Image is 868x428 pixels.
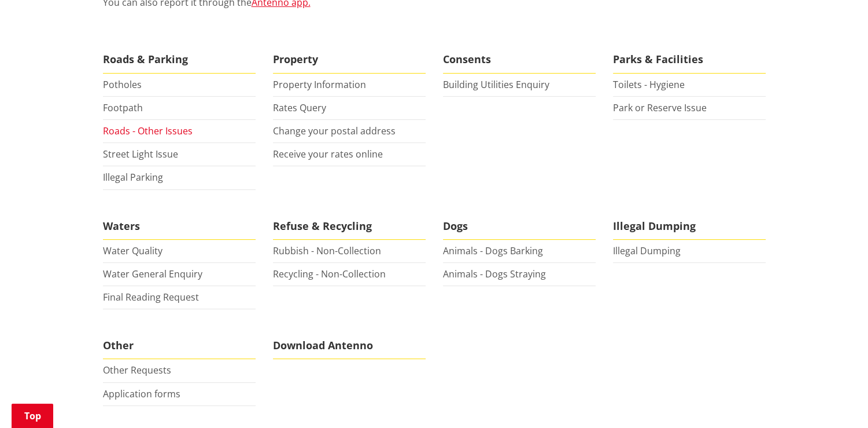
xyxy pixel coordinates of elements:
a: Property Information [273,78,366,91]
a: Illegal Dumping [613,244,681,257]
a: Water Quality [103,244,162,257]
a: Footpath [103,101,143,114]
span: Roads & Parking [103,46,256,73]
span: Other [103,332,256,359]
a: Final Reading Request [103,291,199,303]
a: Potholes [103,78,142,91]
a: Animals - Dogs Straying [443,268,546,280]
a: Recycling - Non-Collection [273,268,386,280]
a: Rubbish - Non-Collection [273,244,381,257]
a: Illegal Parking [103,171,163,184]
a: Receive your rates online [273,148,383,160]
a: Roads - Other Issues [103,125,193,137]
a: Application forms [103,387,180,400]
span: Refuse & Recycling [273,213,426,240]
a: Top [12,404,53,428]
a: Street Light Issue [103,148,178,160]
span: Waters [103,213,256,240]
span: Parks & Facilities [613,46,766,73]
a: Water General Enquiry [103,268,202,280]
span: Dogs [443,213,596,240]
a: Toilets - Hygiene [613,78,685,91]
a: Change your postal address [273,125,396,137]
a: Rates Query [273,101,326,114]
a: Park or Reserve Issue [613,101,707,114]
span: Property [273,46,426,73]
span: Illegal Dumping [613,213,766,240]
a: Building Utilities Enquiry [443,78,549,91]
a: Other Requests [103,364,171,376]
iframe: Messenger Launcher [815,379,856,421]
span: Download Antenno [273,332,426,359]
a: Animals - Dogs Barking [443,244,543,257]
span: Consents [443,46,596,73]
